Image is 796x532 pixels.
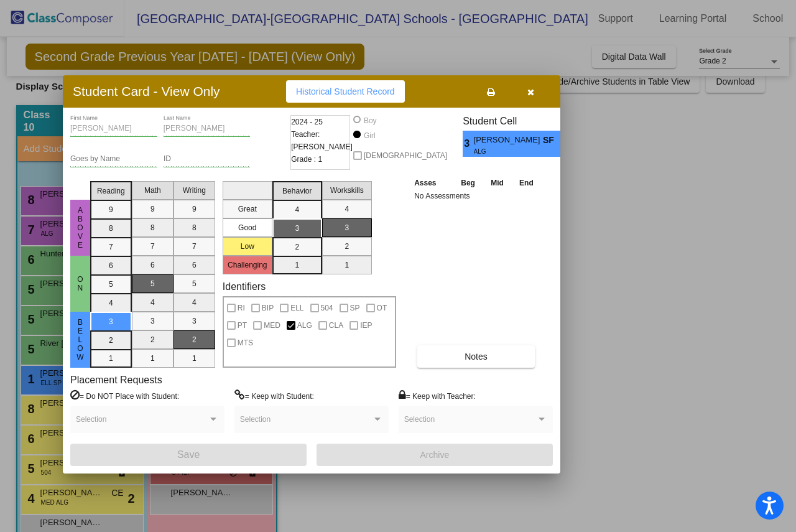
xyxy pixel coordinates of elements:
span: Historical Student Record [296,86,395,96]
button: Notes [417,345,535,368]
span: ALG [297,318,312,333]
h3: Student Card - View Only [73,83,220,99]
span: IEP [360,318,372,333]
input: goes by name [70,155,157,164]
th: End [511,176,541,190]
span: Save [177,449,200,460]
span: PT [238,318,247,333]
span: On [75,275,86,292]
span: [PERSON_NAME] [474,134,543,147]
span: 2024 - 25 [291,116,323,128]
span: [DEMOGRAPHIC_DATA] [364,148,447,163]
button: Save [70,444,307,466]
span: Teacher: [PERSON_NAME] [291,128,353,153]
span: RI [238,301,245,315]
th: Mid [483,176,511,190]
span: 3 [463,136,473,151]
span: SP [350,301,360,315]
label: = Keep with Teacher: [399,390,476,402]
span: 504 [321,301,333,315]
th: Beg [453,176,483,190]
span: OT [377,301,387,315]
th: Asses [411,176,453,190]
span: MTS [238,335,253,350]
div: Girl [363,130,376,141]
span: SF [543,134,560,147]
span: CLA [329,318,343,333]
label: = Keep with Student: [234,390,314,402]
span: Archive [420,450,450,460]
button: Historical Student Record [286,80,405,103]
span: BIP [262,301,274,315]
label: Identifiers [223,281,266,292]
h3: Student Cell [463,115,571,127]
button: Archive [317,444,553,466]
div: Boy [363,115,377,126]
span: Above [75,206,86,250]
td: No Assessments [411,190,542,202]
label: = Do NOT Place with Student: [70,390,179,402]
span: MED [264,318,280,333]
span: Notes [465,352,488,362]
span: ELL [290,301,303,315]
span: ALG [474,147,534,156]
span: Below [75,318,86,362]
span: Grade : 1 [291,153,322,166]
span: 3 [560,136,571,151]
label: Placement Requests [70,374,162,386]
